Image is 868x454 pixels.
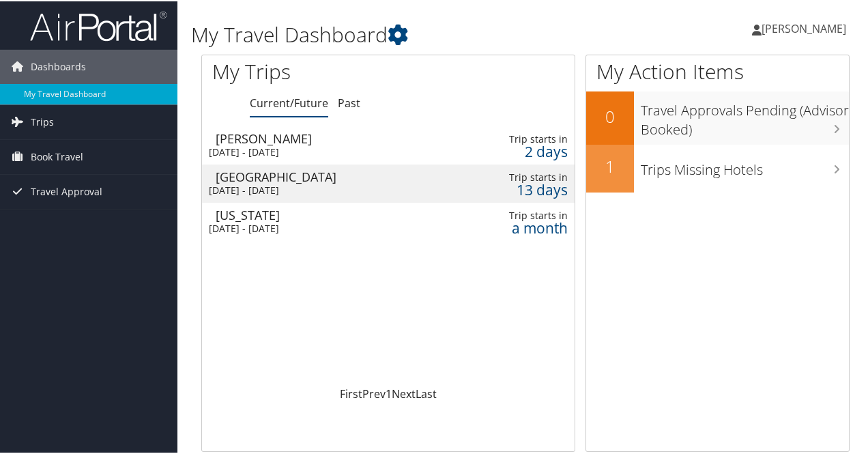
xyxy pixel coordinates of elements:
div: [DATE] - [DATE] [209,221,440,233]
div: [PERSON_NAME] [216,131,447,143]
h1: My Action Items [586,56,849,85]
div: Trip starts in [489,170,568,182]
span: Travel Approval [31,173,102,208]
h1: My Travel Dashboard [191,19,637,48]
a: 1 [386,385,392,400]
div: [DATE] - [DATE] [209,145,440,157]
a: Past [338,94,360,109]
a: Next [392,385,416,400]
a: Current/Future [250,94,328,109]
h2: 0 [586,104,634,127]
a: Last [416,385,437,400]
div: 13 days [489,182,568,195]
h2: 1 [586,154,634,177]
a: First [340,385,362,400]
span: Trips [31,104,54,138]
span: [PERSON_NAME] [762,20,846,35]
a: 1Trips Missing Hotels [586,143,849,191]
div: [US_STATE] [216,208,447,220]
div: a month [489,221,568,233]
h3: Travel Approvals Pending (Advisor Booked) [641,93,849,138]
a: [PERSON_NAME] [752,7,860,48]
img: airportal-logo.png [30,9,167,41]
div: [GEOGRAPHIC_DATA] [216,169,447,182]
div: 2 days [489,144,568,156]
h3: Trips Missing Hotels [641,152,849,178]
div: [DATE] - [DATE] [209,183,440,195]
div: Trip starts in [489,132,568,144]
a: 0Travel Approvals Pending (Advisor Booked) [586,90,849,143]
h1: My Trips [212,56,409,85]
span: Dashboards [31,48,86,83]
span: Book Travel [31,139,83,173]
div: Trip starts in [489,208,568,221]
a: Prev [362,385,386,400]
